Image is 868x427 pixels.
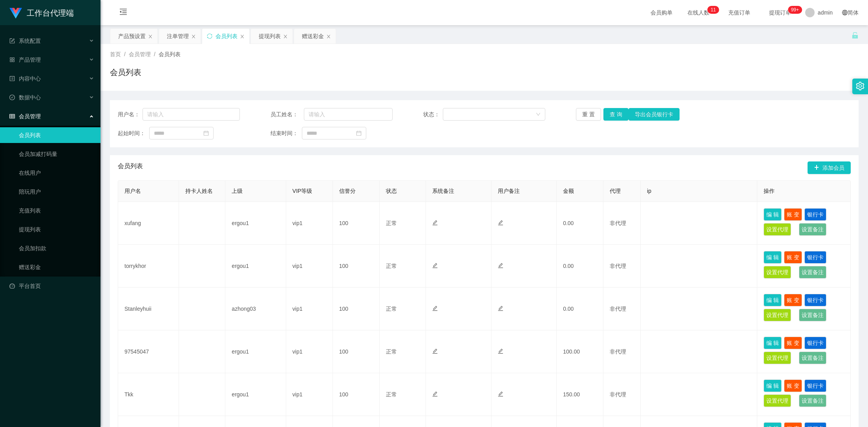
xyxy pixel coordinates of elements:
[629,108,680,121] button: 导出会员银行卡
[432,263,438,268] i: 图标: edit
[9,8,22,19] img: logo.9652507e.png
[711,6,713,14] p: 1
[225,202,286,245] td: ergou1
[386,220,397,226] span: 正常
[498,391,503,397] i: 图标: edit
[9,95,15,100] i: 图标: check-circle-o
[603,108,629,121] button: 查 询
[225,288,286,330] td: azhong03
[804,208,826,221] button: 银行卡
[286,245,333,288] td: vip1
[333,288,380,330] td: 100
[856,82,864,90] i: 图标: setting
[9,76,15,81] i: 图标: profile
[557,373,603,416] td: 150.00
[764,223,791,236] button: 设置代理
[764,337,782,349] button: 编 辑
[563,188,574,194] span: 金额
[764,309,791,321] button: 设置代理
[9,113,41,119] span: 会员管理
[110,0,137,26] i: 图标: menu-fold
[216,29,238,44] div: 会员列表
[185,188,213,194] span: 持卡人姓名
[286,373,333,416] td: vip1
[707,6,719,14] sup: 11
[576,108,601,121] button: 重 置
[286,330,333,373] td: vip1
[386,391,397,398] span: 正常
[799,394,826,407] button: 设置备注
[557,245,603,288] td: 0.00
[799,309,826,321] button: 设置备注
[9,38,41,44] span: 系统配置
[784,251,802,264] button: 账 变
[764,379,782,392] button: 编 辑
[498,263,503,268] i: 图标: edit
[167,29,189,44] div: 注单管理
[19,146,94,162] a: 会员加减打码量
[118,29,146,44] div: 产品预设置
[19,127,94,143] a: 会员列表
[27,0,74,26] h1: 工作台代理端
[498,220,503,225] i: 图标: edit
[118,202,179,245] td: xufang
[225,330,286,373] td: ergou1
[118,245,179,288] td: torrykhor
[432,220,438,225] i: 图标: edit
[225,373,286,416] td: ergou1
[432,348,438,354] i: 图标: edit
[232,188,243,194] span: 上级
[118,288,179,330] td: Stanleyhuii
[118,161,143,174] span: 会员列表
[498,188,520,194] span: 用户备注
[713,6,716,14] p: 1
[9,278,94,294] a: 图标: dashboard平台首页
[557,202,603,245] td: 0.00
[270,129,302,137] span: 结束时间：
[799,223,826,236] button: 设置备注
[19,203,94,218] a: 充值列表
[143,108,240,121] input: 请输入
[118,330,179,373] td: 97545047
[764,394,791,407] button: 设置代理
[19,184,94,200] a: 陪玩用户
[110,51,121,57] span: 首页
[339,188,356,194] span: 信誉分
[683,10,713,15] span: 在线人数
[764,294,782,306] button: 编 辑
[432,188,454,194] span: 系统备注
[799,266,826,279] button: 设置备注
[610,220,626,226] span: 非代理
[799,352,826,364] button: 设置备注
[386,263,397,269] span: 正常
[333,202,380,245] td: 100
[764,352,791,364] button: 设置代理
[788,6,802,14] sup: 1111
[764,208,782,221] button: 编 辑
[19,240,94,256] a: 会员加扣款
[764,266,791,279] button: 设置代理
[129,51,151,57] span: 会员管理
[240,34,245,39] i: 图标: close
[19,222,94,237] a: 提现列表
[9,38,15,44] i: 图标: form
[9,75,41,82] span: 内容中心
[610,188,621,194] span: 代理
[154,51,155,57] span: /
[110,66,141,78] h1: 会员列表
[148,34,153,39] i: 图标: close
[304,108,393,121] input: 请输入
[9,9,74,16] a: 工作台代理端
[203,130,209,136] i: 图标: calendar
[386,306,397,312] span: 正常
[610,263,626,269] span: 非代理
[118,129,149,137] span: 起始时间：
[191,34,196,39] i: 图标: close
[207,33,212,39] i: 图标: sync
[432,391,438,397] i: 图标: edit
[9,114,15,119] i: 图标: table
[647,188,651,194] span: ip
[286,202,333,245] td: vip1
[808,161,851,174] button: 图标: plus添加会员
[283,34,288,39] i: 图标: close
